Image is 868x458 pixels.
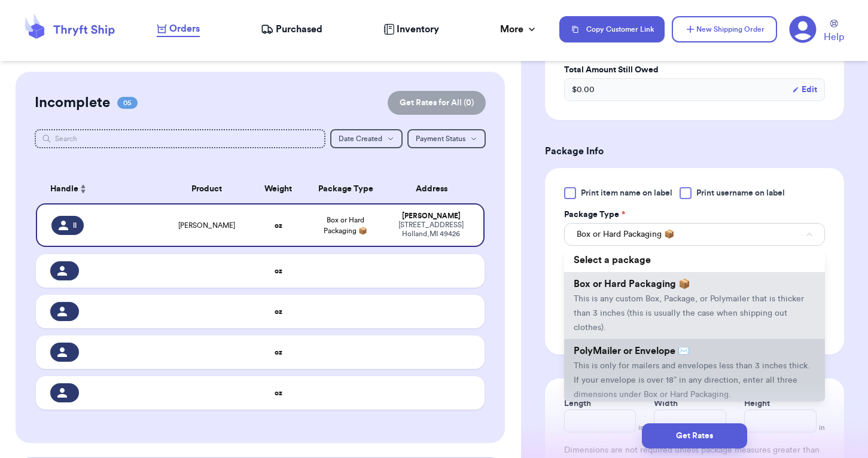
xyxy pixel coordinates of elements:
span: This is only for mailers and envelopes less than 3 inches thick. If your envelope is over 18” in ... [574,362,810,399]
span: Handle [50,183,78,196]
span: Orders [169,22,200,36]
input: Search [35,129,325,148]
span: Print username on label [696,187,785,199]
button: Date Created [330,129,403,148]
a: Inventory [383,22,439,36]
span: Box or Hard Packaging 📦 [577,228,674,240]
div: [PERSON_NAME] [393,212,469,221]
span: Print item name on label [581,187,672,199]
strong: oz [275,308,282,315]
span: Select a package [574,255,651,265]
span: Box or Hard Packaging 📦 [324,216,367,234]
strong: oz [275,389,282,396]
strong: oz [275,267,282,274]
span: Date Created [339,135,382,142]
span: PolyMailer or Envelope ✉️ [574,346,690,356]
span: This is any custom Box, Package, or Polymailer that is thicker than 3 inches (this is usually the... [574,295,804,332]
h3: Package Info [545,144,844,158]
strong: oz [275,349,282,356]
th: Address [386,175,485,203]
button: New Shipping Order [672,16,777,42]
label: Width [654,398,678,410]
label: Height [744,398,770,410]
span: [PERSON_NAME] [178,221,235,230]
span: 05 [117,97,138,109]
a: Purchased [261,22,322,36]
div: More [500,22,538,36]
button: Get Rates for All (0) [388,91,486,115]
span: ll [73,221,77,230]
span: Box or Hard Packaging 📦 [574,279,690,289]
strong: oz [275,222,282,229]
button: Payment Status [407,129,486,148]
span: Help [824,30,844,44]
label: Package Type [564,209,625,221]
button: Get Rates [642,423,747,448]
button: Edit [792,84,817,96]
button: Copy Customer Link [559,16,665,42]
span: Payment Status [416,135,465,142]
h2: Incomplete [35,93,110,112]
span: $ 0.00 [572,84,595,96]
span: Inventory [397,22,439,36]
label: Total Amount Still Owed [564,64,825,76]
a: Orders [157,22,200,37]
th: Package Type [305,175,386,203]
a: Help [824,20,844,44]
button: Sort ascending [78,182,88,196]
label: Length [564,398,591,410]
th: Product [162,175,251,203]
button: Box or Hard Packaging 📦 [564,223,825,246]
div: [STREET_ADDRESS] Holland , MI 49426 [393,221,469,239]
th: Weight [251,175,305,203]
span: Purchased [276,22,322,36]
